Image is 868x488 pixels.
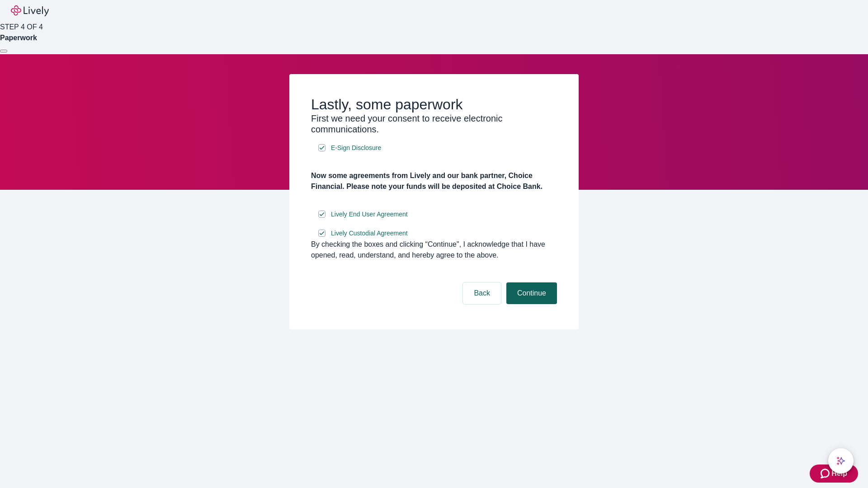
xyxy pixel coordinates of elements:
[821,468,831,479] svg: Zendesk support icon
[311,113,557,135] h3: First we need your consent to receive electronic communications.
[11,5,49,16] img: Lively
[329,142,383,154] a: e-sign disclosure document
[311,239,557,261] div: By checking the boxes and clicking “Continue", I acknowledge that I have opened, read, understand...
[331,210,408,219] span: Lively End User Agreement
[463,282,501,304] button: Back
[331,143,381,153] span: E-Sign Disclosure
[506,282,557,304] button: Continue
[831,468,847,479] span: Help
[329,228,410,239] a: e-sign disclosure document
[311,170,557,192] h4: Now some agreements from Lively and our bank partner, Choice Financial. Please note your funds wi...
[329,209,410,220] a: e-sign disclosure document
[810,465,858,483] button: Zendesk support iconHelp
[331,229,408,238] span: Lively Custodial Agreement
[836,456,845,465] svg: Lively AI Assistant
[311,96,557,113] h2: Lastly, some paperwork
[828,448,854,474] button: chat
